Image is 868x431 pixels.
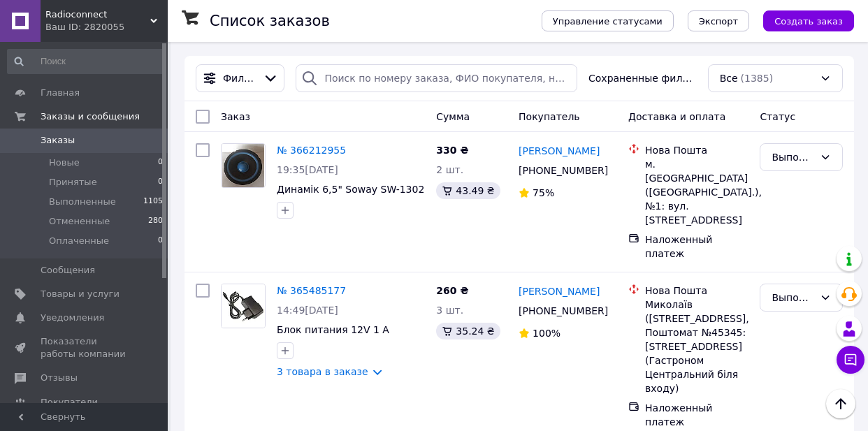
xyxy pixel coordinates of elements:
span: 75% [533,187,554,198]
span: Главная [41,87,80,99]
a: [PERSON_NAME] [519,284,600,298]
a: Блок питания 12V 1 A [277,324,389,335]
span: 330 ₴ [436,145,468,156]
span: Оплаченные [49,235,109,247]
div: Миколаїв ([STREET_ADDRESS], Поштомат №45345: [STREET_ADDRESS] (Гастроном Центральний біля входу) [645,298,748,395]
div: м. [GEOGRAPHIC_DATA] ([GEOGRAPHIC_DATA].), №1: вул. [STREET_ADDRESS] [645,157,748,227]
span: Фильтры [223,71,257,85]
span: Уведомления [41,312,104,324]
span: Товары и услуги [41,288,120,300]
span: 0 [158,235,163,247]
div: Ваш ID: 2820055 [45,21,168,34]
span: Заказ [221,111,250,122]
div: Наложенный платеж [645,233,748,261]
div: 43.49 ₴ [436,182,500,199]
span: Отзывы [41,372,78,384]
button: Управление статусами [542,10,674,31]
span: Статус [760,111,795,122]
span: 14:49[DATE] [277,305,338,316]
img: Фото товару [222,144,264,187]
span: 19:35[DATE] [277,164,338,175]
span: 100% [533,328,560,339]
span: Создать заказ [774,16,843,27]
div: Нова Пошта [645,284,748,298]
div: 35.24 ₴ [436,323,500,339]
span: Заказы [41,134,75,147]
span: Сообщения [41,264,95,277]
span: Radioconnect [45,8,150,21]
div: [PHONE_NUMBER] [516,301,607,321]
a: Фото товару [221,143,266,188]
a: Фото товару [221,284,266,328]
span: (1385) [741,73,774,84]
span: 260 ₴ [436,285,468,296]
input: Поиск [7,49,164,74]
div: Выполнен [772,149,814,165]
img: Фото товару [222,284,265,328]
span: 280 [148,215,163,228]
button: Экспорт [688,10,749,31]
span: 0 [158,156,163,169]
h1: Список заказов [210,13,330,29]
span: Показатели работы компании [41,335,129,360]
span: Выполненные [49,196,116,208]
span: Все [720,71,738,85]
span: Управление статусами [553,16,663,27]
span: Доставка и оплата [628,111,725,122]
a: [PERSON_NAME] [519,144,600,158]
div: Наложенный платеж [645,401,748,429]
div: Выполнен [772,290,814,305]
span: Сумма [436,111,470,122]
a: № 365485177 [277,285,346,296]
span: 2 шт. [436,164,463,175]
a: Динамік 6,5" Soway SW-1302 [277,184,424,195]
span: Экспорт [699,16,738,27]
div: [PHONE_NUMBER] [516,161,607,180]
a: 3 товара в заказе [277,366,368,377]
span: Сохраненные фильтры: [588,71,697,85]
input: Поиск по номеру заказа, ФИО покупателя, номеру телефона, Email, номеру накладной [296,64,577,92]
span: 1105 [143,196,163,208]
span: Заказы и сообщения [41,110,140,123]
button: Чат с покупателем [837,346,865,374]
a: Создать заказ [749,15,854,26]
button: Создать заказ [763,10,854,31]
span: Покупатели [41,396,98,409]
div: Нова Пошта [645,143,748,157]
span: Покупатель [519,111,580,122]
span: Новые [49,156,80,169]
span: 3 шт. [436,305,463,316]
span: Принятые [49,176,97,189]
button: Наверх [826,389,855,418]
span: 0 [158,176,163,189]
span: Отмененные [49,215,110,228]
a: № 366212955 [277,145,346,156]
